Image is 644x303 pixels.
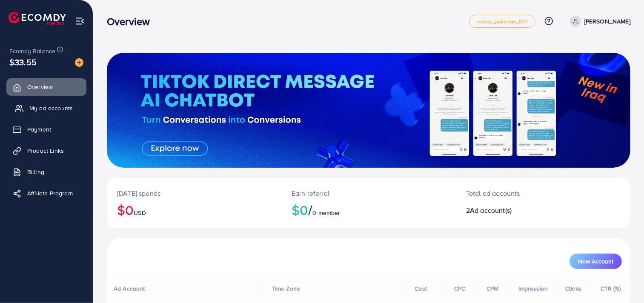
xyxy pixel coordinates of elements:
[27,168,44,176] span: Billing
[470,206,512,215] span: Ad account(s)
[27,189,73,197] span: Affiliate Program
[27,125,51,134] span: Payment
[567,16,630,27] a: [PERSON_NAME]
[75,58,83,67] img: image
[75,16,85,26] img: menu
[466,206,577,214] h2: 2
[29,104,73,112] span: My ad accounts
[6,142,86,159] a: Product Links
[107,15,157,28] h3: Overview
[6,163,86,180] a: Billing
[466,188,577,198] p: Total ad accounts
[134,209,146,217] span: USD
[469,15,535,28] a: metap_pakistan_001
[117,202,271,218] h2: $0
[9,47,55,55] span: Ecomdy Balance
[27,83,53,91] span: Overview
[578,258,613,264] span: New Account
[27,146,64,155] span: Product Links
[292,202,446,218] h2: $0
[117,188,271,198] p: [DATE] spends
[9,12,66,25] img: logo
[6,185,86,202] a: Affiliate Program
[6,121,86,138] a: Payment
[313,209,341,217] span: 0 member
[6,100,86,117] a: My ad accounts
[584,16,630,26] p: [PERSON_NAME]
[476,19,528,24] span: metap_pakistan_001
[292,188,446,198] p: Earn referral
[9,56,37,68] span: $33.55
[6,78,86,95] a: Overview
[308,200,312,220] span: /
[570,254,622,269] button: New Account
[608,265,638,297] iframe: Chat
